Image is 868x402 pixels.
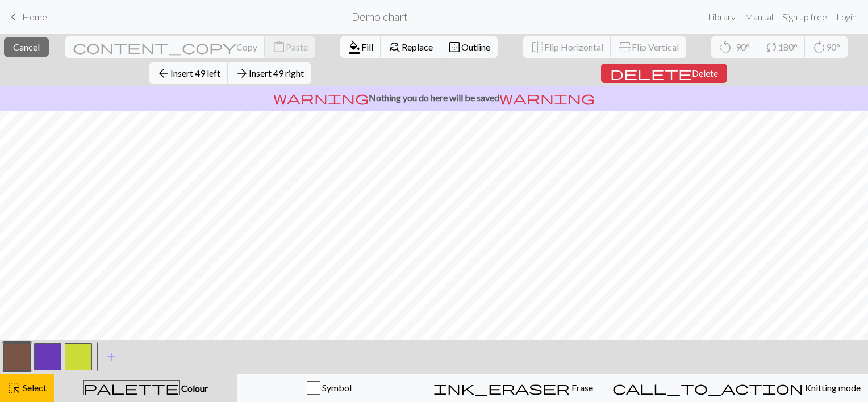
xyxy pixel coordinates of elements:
button: Erase [421,374,605,402]
span: Delete [692,68,718,78]
span: delete [610,65,692,81]
span: keyboard_arrow_left [7,9,20,25]
span: Symbol [320,382,352,393]
button: Delete [601,64,727,83]
span: content_copy [73,39,236,55]
span: highlight_alt [7,380,21,396]
button: Copy [65,36,265,58]
span: Erase [570,382,593,393]
a: Login [832,6,861,28]
span: Insert 49 right [249,68,304,78]
button: Knitting mode [605,374,868,402]
button: Replace [381,36,441,58]
button: 180° [757,36,806,58]
span: ink_eraser [433,380,570,396]
a: Manual [740,6,778,28]
button: Cancel [4,37,49,57]
span: border_outer [448,39,461,55]
span: 90° [826,41,840,52]
span: Fill [361,41,373,52]
span: Knitting mode [803,382,861,393]
span: Home [22,11,47,22]
button: 90° [805,36,848,58]
span: Flip Horizontal [544,41,603,52]
p: Nothing you do here will be saved [5,91,863,104]
span: warning [273,90,369,106]
span: arrow_back [157,65,170,81]
span: flip [531,39,544,55]
span: warning [499,90,595,106]
span: Copy [236,41,257,52]
span: flip [617,40,633,54]
span: Colour [180,383,208,393]
button: Flip Horizontal [523,36,611,58]
span: -90° [732,41,750,52]
span: 180° [778,41,798,52]
button: Insert 49 right [228,62,311,84]
button: Outline [440,36,498,58]
span: sync [765,39,778,55]
span: rotate_left [719,39,732,55]
span: Flip Vertical [632,41,679,52]
button: -90° [711,36,758,58]
span: palette [84,380,179,396]
span: format_color_fill [348,39,361,55]
a: Home [7,7,47,27]
button: Flip Vertical [611,36,686,58]
span: call_to_action [612,380,803,396]
h2: Demo chart [352,10,408,23]
span: arrow_forward [235,65,249,81]
span: rotate_right [812,39,826,55]
button: Symbol [237,374,421,402]
span: Select [21,382,47,393]
button: Fill [340,36,381,58]
span: find_replace [388,39,402,55]
a: Sign up free [778,6,832,28]
button: Colour [54,374,237,402]
span: add [105,349,118,365]
button: Insert 49 left [149,62,228,84]
span: Outline [461,41,490,52]
a: Library [703,6,740,28]
span: Insert 49 left [170,68,220,78]
span: Cancel [13,41,40,52]
span: Replace [402,41,433,52]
